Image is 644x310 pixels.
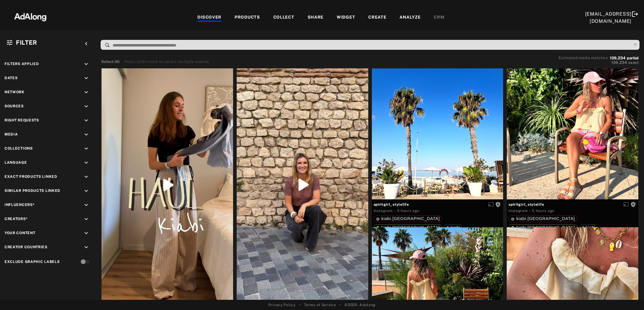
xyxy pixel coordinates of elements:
div: CREATE [368,14,386,21]
i: keyboard_arrow_left [83,40,90,47]
span: · [529,208,531,213]
i: keyboard_arrow_down [83,230,90,237]
div: kiabi.france [511,225,575,230]
span: 109,234 [610,56,626,60]
div: CRM [434,14,444,21]
i: keyboard_arrow_down [83,61,90,67]
i: keyboard_arrow_down [83,174,90,180]
a: Terms of Service [304,302,336,308]
span: spiritgirl_stylelife [374,202,502,207]
span: · [394,208,396,213]
i: keyboard_arrow_down [83,216,90,222]
span: Estimated media matches: [559,56,609,60]
div: PRODUCTS [235,14,260,21]
span: © 2025 - Adalong [345,302,375,308]
span: kiabi.[GEOGRAPHIC_DATA] [516,216,575,221]
i: keyboard_arrow_down [83,75,90,82]
div: kiabi [446,225,460,230]
iframe: Chat Widget [614,281,644,310]
i: keyboard_arrow_down [83,202,90,208]
span: Rights not requested [495,202,501,206]
span: 109,234 [611,60,627,65]
span: • [340,302,341,308]
span: Filter [16,39,37,46]
span: spiritgirl_stylelife [509,202,636,207]
div: kiabi [582,225,595,230]
button: 109,234exact [559,60,639,66]
span: Influencers* [5,203,35,207]
span: Right Requests [5,118,39,122]
div: WIDGET [337,14,355,21]
span: Similar Products Linked [5,189,60,193]
i: keyboard_arrow_down [83,89,90,96]
div: ANALYZE [399,14,421,21]
span: Creator Countries [5,245,47,249]
a: Privacy Policy [269,302,296,308]
span: Network [5,90,25,94]
div: Instagram [509,208,527,213]
span: Your Content [5,231,35,235]
div: SHARE [308,14,324,21]
i: keyboard_arrow_down [83,131,90,138]
button: Enable diffusion on this media [486,201,495,207]
button: Select All [101,59,120,65]
span: Creators* [5,217,28,221]
div: Instagram [374,208,393,213]
i: keyboard_arrow_down [83,188,90,194]
div: [EMAIL_ADDRESS][DOMAIN_NAME] [585,10,632,25]
span: Rights not requested [630,202,636,206]
i: keyboard_arrow_down [83,145,90,152]
div: kiabi.france [511,216,575,221]
div: kiabi.france [376,216,440,221]
time: 2025-08-14T07:45:00.000Z [397,209,420,213]
div: DISCOVER [197,14,221,21]
i: keyboard_arrow_down [83,244,90,251]
time: 2025-08-14T07:45:00.000Z [532,209,554,213]
div: Exclude Graphic Labels [5,259,59,264]
i: keyboard_arrow_down [83,117,90,124]
span: Exact Products Linked [5,174,57,179]
div: COLLECT [273,14,294,21]
button: 109,234partial [610,57,639,60]
img: 63233d7d88ed69de3c212112c67096b6.png [4,7,57,25]
span: • [299,302,301,308]
span: Collections [5,146,33,151]
span: kiabi.[GEOGRAPHIC_DATA] [381,216,440,221]
span: Filters applied [5,62,39,66]
div: Press shift+click to select multiple medias [124,59,209,65]
i: keyboard_arrow_down [83,159,90,166]
span: Language [5,160,27,165]
span: Dates [5,76,18,80]
span: Media [5,132,18,136]
div: kiabi.france [376,225,440,230]
span: Sources [5,104,24,108]
i: keyboard_arrow_down [83,103,90,110]
button: Enable diffusion on this media [621,201,630,207]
